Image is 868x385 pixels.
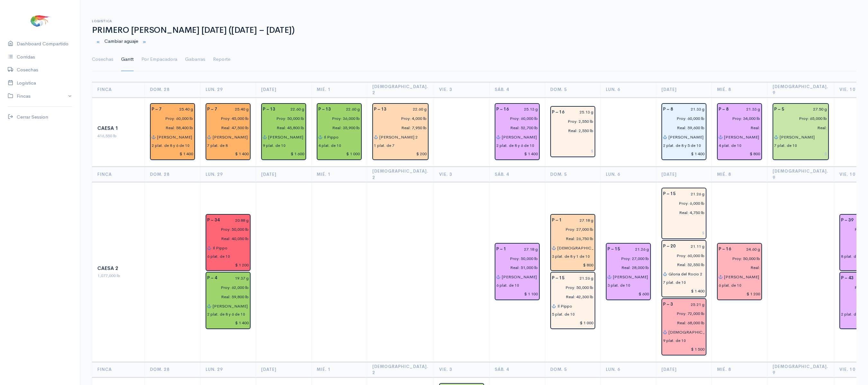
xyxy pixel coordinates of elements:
input: g [510,245,538,254]
input: estimadas [548,117,594,126]
input: $ [318,149,360,159]
div: P – 20 [659,242,679,251]
input: $ [663,286,705,296]
input: estimadas [492,114,538,123]
th: Dom. 5 [545,82,600,97]
div: Piscina: 8 Peso: 21.33 g Libras Proy: 34,000 lb Empacadora: Songa Gabarra: Abel Elian Plataformas... [717,103,762,160]
input: pescadas [314,123,360,132]
th: Dom. 5 [545,167,600,182]
div: P – 16 [492,105,513,114]
input: $ [552,318,594,327]
div: Caesa 1 [97,125,139,132]
div: P – 7 [203,105,221,114]
span: 1,077,000 lb [97,273,120,278]
div: Piscina: 20 Peso: 21.11 g Libras Proy: 60,000 lb Libras Reales: 52,550 lb Rendimiento: 87.6% Empa... [661,240,706,297]
input: g [221,105,249,114]
div: 5 plat. de 10 [552,311,575,317]
div: 7 plat. de 10 [663,280,686,285]
input: g [165,105,193,114]
th: [DATE] [656,82,712,97]
input: pescadas [659,123,705,132]
input: pescadas [770,123,827,132]
input: estimadas [203,283,249,292]
th: [DEMOGRAPHIC_DATA]. 2 [367,362,434,377]
div: 2 plat. de 8 y 6 de 10 [207,311,245,317]
th: Dom. 28 [145,82,200,97]
div: 2 plat. de 8 y 5 de 10 [663,143,701,148]
input: $ [774,149,827,159]
h6: Logistica [92,19,856,23]
a: Cosechas [92,48,113,71]
input: pescadas [548,126,594,135]
div: Piscina: 16 Peso: 24.60 g Libras Proy: 50,000 lb Empacadora: Promarisco Gabarra: Renata Plataform... [717,243,762,300]
input: pescadas [548,234,594,243]
input: $ [374,149,427,159]
input: g [679,242,705,251]
div: Piscina: 15 Peso: 21.26 g Libras Proy: 50,000 lb Libras Reales: 42,300 lb Rendimiento: 84.6% Empa... [550,272,595,329]
div: P – 8 [715,105,732,114]
input: g [677,105,705,114]
h1: PRIMERO [PERSON_NAME] [DATE] ([DATE] – [DATE]) [92,26,856,35]
th: Lun. 29 [200,167,256,182]
th: Sáb. 4 [489,82,545,97]
div: 3 plat. de 8 y 1 de 10 [552,254,590,259]
input: g [335,105,360,114]
th: Lun. 29 [200,362,256,377]
div: Piscina: 1 Peso: 27.18 g Libras Proy: 27,000 lb Libras Reales: 26,750 lb Rendimiento: 99.1% Empac... [550,214,595,271]
input: g [513,105,538,114]
input: $ [663,228,705,237]
div: 9 plat. de 10 [663,338,686,344]
th: Sáb. 4 [489,167,545,182]
th: Mié. 1 [312,362,367,377]
div: P – 43 [837,273,857,283]
div: Piscina: 34 Peso: 20.88 g Libras Proy: 50,000 lb Libras Reales: 40,050 lb Rendimiento: 80.1% Empa... [206,214,251,271]
input: pescadas [715,263,760,273]
a: Gantt [121,48,134,71]
th: Finca [92,362,145,377]
input: estimadas [770,114,827,123]
input: $ [663,345,705,354]
div: 1 plat. de 7 [374,143,394,148]
a: Reporte [213,48,230,71]
input: pescadas [203,292,249,301]
div: P – 1 [492,245,510,254]
th: [DATE] [256,362,312,377]
div: Piscina: 4 Peso: 19.37 g Libras Proy: 62,000 lb Libras Reales: 59,800 lb Rendimiento: 96.5% Empac... [206,272,251,329]
input: g [624,245,649,254]
th: Mié. 8 [712,362,767,377]
th: Sáb. 4 [489,362,545,377]
div: 6 plat. de 10 [719,282,741,288]
div: 2 plat. de 8 y 6 de 10 [496,143,534,148]
div: Piscina: 3 Peso: 25.21 g Libras Proy: 72,000 lb Libras Reales: 68,000 lb Rendimiento: 94.4% Empac... [661,298,706,355]
th: [DEMOGRAPHIC_DATA]. 2 [367,82,434,97]
input: $ [207,149,249,159]
input: $ [207,260,249,270]
input: estimadas [203,225,249,234]
th: Lun. 29 [200,82,256,97]
input: $ [719,289,760,299]
input: $ [663,149,705,159]
div: P – 13 [370,105,390,114]
input: $ [496,289,538,299]
div: Piscina: 13 Peso: 22.60 g Libras Proy: 4,000 lb Libras Reales: 7,950 lb Rendimiento: 198.8% Empac... [372,103,429,160]
th: Mié. 1 [312,167,367,182]
input: $ [152,149,193,159]
input: $ [263,149,305,159]
div: P – 15 [659,189,679,199]
div: 9 plat. de 10 [263,143,286,148]
input: $ [607,289,649,299]
div: P – 8 [659,105,677,114]
input: g [732,105,760,114]
th: [DATE] [656,362,712,377]
a: Gabarras [185,48,205,71]
th: Lun. 6 [600,167,656,182]
input: estimadas [314,114,360,123]
div: P – 1 [548,216,566,225]
input: pescadas [659,260,705,270]
input: estimadas [659,199,705,208]
div: Piscina: 15 Peso: 21.26 g Libras Proy: 27,000 lb Libras Reales: 28,000 lb Rendimiento: 103.7% Emp... [606,243,651,300]
input: g [279,105,305,114]
input: $ [552,147,594,156]
input: g [221,273,249,283]
div: 8 plat. de 10 [841,254,864,259]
